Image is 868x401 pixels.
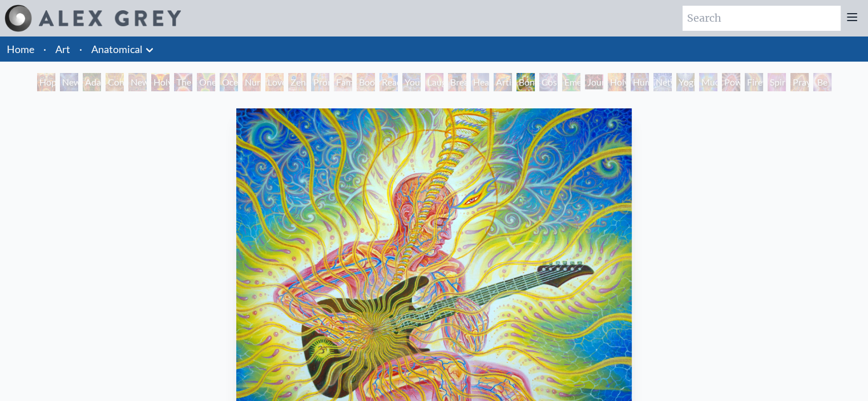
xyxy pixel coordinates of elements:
[311,73,329,91] div: Promise
[243,73,261,91] div: Nursing
[471,73,489,91] div: Healing
[562,73,580,91] div: Emerald Grail
[334,73,352,91] div: Family
[39,37,51,62] li: ·
[91,41,143,57] a: Anatomical
[608,73,626,91] div: Holy Fire
[83,73,101,91] div: Adam & Eve
[683,6,841,31] input: Search
[75,37,87,62] li: ·
[699,73,717,91] div: Mudra
[813,73,831,91] div: Be a Good Human Being
[174,73,192,91] div: The Kiss
[631,73,649,91] div: Human Geometry
[653,73,672,91] div: Networks
[745,73,763,91] div: Firewalking
[265,73,284,91] div: Love Circuit
[425,73,443,91] div: Laughing Man
[585,73,603,91] div: Journey of the Wounded Healer
[676,73,695,91] div: Yogi & the Möbius Sphere
[516,73,535,91] div: Bond
[55,41,70,57] a: Art
[539,73,558,91] div: Cosmic Lovers
[357,73,375,91] div: Boo-boo
[380,73,398,91] div: Reading
[768,73,786,91] div: Spirit Animates the Flesh
[722,73,740,91] div: Power to the Peaceful
[197,73,215,91] div: One Taste
[37,73,55,91] div: Hope
[128,73,147,91] div: New Man New Woman
[60,73,78,91] div: New Man [DEMOGRAPHIC_DATA]: [DEMOGRAPHIC_DATA] Mind
[288,73,306,91] div: Zena Lotus
[448,73,466,91] div: Breathing
[790,73,809,91] div: Praying Hands
[402,73,421,91] div: Young & Old
[220,73,238,91] div: Ocean of Love Bliss
[151,73,169,91] div: Holy Grail
[106,73,124,91] div: Contemplation
[494,73,512,91] div: Artist's Hand
[7,43,34,55] a: Home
